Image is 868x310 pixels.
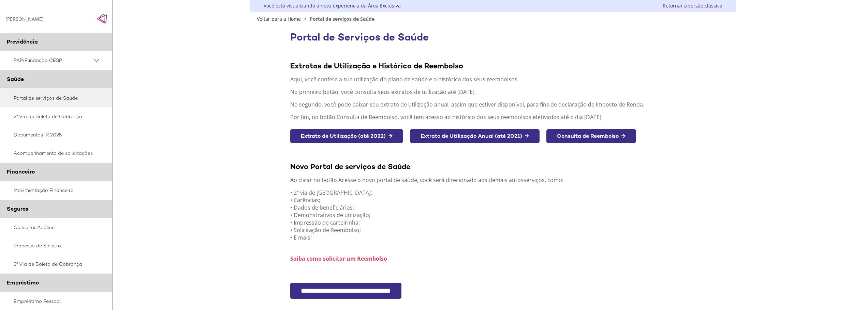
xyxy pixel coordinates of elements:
[290,129,403,143] a: Extrato de Utilização (até 2022) →
[410,129,540,143] a: Extrato de Utilização Anual (até 2021) →
[7,279,39,286] span: Empréstimo
[290,101,695,108] p: No segundo, você pode baixar seu extrato de utilização anual, assim que estiver disponível, para ...
[663,2,722,9] a: Retornar à versão clássica
[290,255,387,262] a: Saiba como solicitar um Reembolso
[264,2,401,9] div: Você está visualizando a nova experiência da Área Exclusiva
[97,14,107,24] img: Fechar menu
[7,38,38,45] span: Previdência
[7,76,24,83] span: Saúde
[290,28,695,276] section: <span lang="pt-BR" dir="ltr">Visualizador do Conteúdo da Web</span>
[290,76,695,83] p: Aqui, você confere a sua utilização do plano de saúde e o histórico dos seus reembolsos.
[310,16,374,22] span: Portal de serviços de Saúde
[97,14,107,24] span: Click to close side navigation.
[302,16,308,22] span: >
[7,205,28,212] span: Seguros
[290,61,695,70] div: Extratos de Utilização e Histórico de Reembolso
[546,129,636,143] a: Consulta de Reembolso →
[290,176,695,184] p: Ao clicar no botão Acesse o novo portal de saúde, você será direcionado aos demais autosserviços,...
[290,189,695,241] p: • 2ª via de [GEOGRAPHIC_DATA]; • Carências; • Dados de beneficiários; • Demonstrativos de utiliza...
[257,16,301,22] a: Voltar para a Home
[7,168,35,175] span: Financeiro
[14,56,92,65] span: PAP/Fundação CESP
[290,113,695,121] p: Por fim, no botão Consulta de Reembolso, você tem acesso ao histórico dos seus reembolsos efetiva...
[290,162,695,171] div: Novo Portal de serviços de Saúde
[5,16,44,22] div: [PERSON_NAME]
[290,88,695,96] p: No primeiro botão, você consulta seus extratos de utilização até [DATE].
[290,32,695,43] h1: Portal de Serviços de Saúde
